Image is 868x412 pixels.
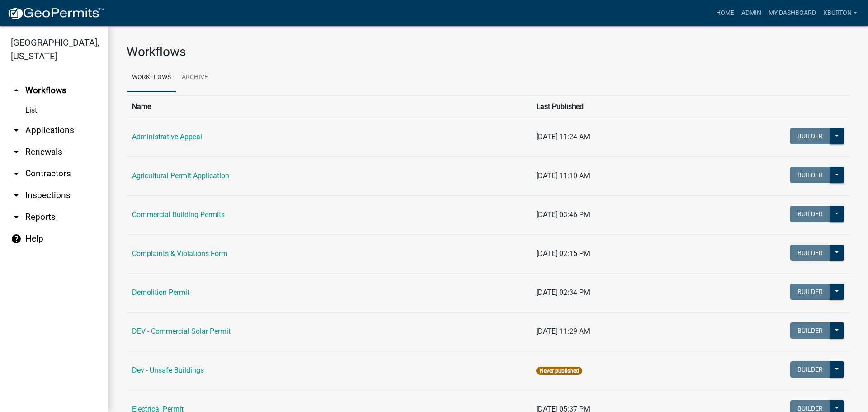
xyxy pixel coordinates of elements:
[765,5,820,22] a: My Dashboard
[176,63,213,92] a: Archive
[790,206,830,222] button: Builder
[531,95,689,118] th: Last Published
[11,233,22,244] i: help
[132,366,204,374] a: Dev - Unsafe Buildings
[536,327,590,336] span: [DATE] 11:29 AM
[790,284,830,300] button: Builder
[738,5,765,22] a: Admin
[132,210,225,219] a: Commercial Building Permits
[132,249,227,258] a: Complaints & Violations Form
[790,128,830,144] button: Builder
[127,63,176,92] a: Workflows
[132,171,229,180] a: Agricultural Permit Application
[536,367,582,375] span: Never published
[536,288,590,297] span: [DATE] 02:34 PM
[820,5,861,22] a: kburton
[11,147,22,157] i: arrow_drop_down
[536,133,590,141] span: [DATE] 11:24 AM
[790,167,830,183] button: Builder
[790,245,830,261] button: Builder
[132,288,189,297] a: Demolition Permit
[790,322,830,339] button: Builder
[11,212,22,223] i: arrow_drop_down
[127,44,850,60] h3: Workflows
[11,85,22,96] i: arrow_drop_up
[536,210,590,219] span: [DATE] 03:46 PM
[11,125,22,136] i: arrow_drop_down
[127,95,531,118] th: Name
[11,168,22,179] i: arrow_drop_down
[536,171,590,180] span: [DATE] 11:10 AM
[536,249,590,258] span: [DATE] 02:15 PM
[712,5,738,22] a: Home
[11,190,22,201] i: arrow_drop_down
[132,133,202,141] a: Administrative Appeal
[132,327,231,336] a: DEV - Commercial Solar Permit
[790,361,830,378] button: Builder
